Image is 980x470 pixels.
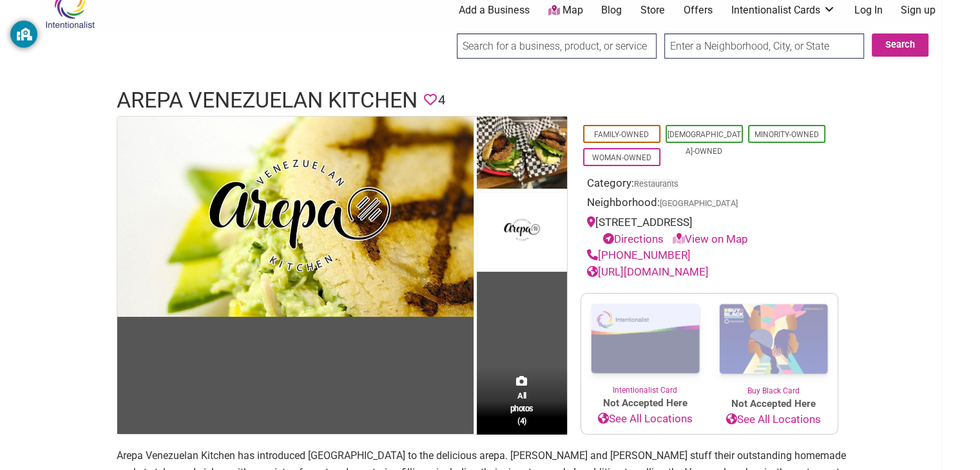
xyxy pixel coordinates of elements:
span: All photos (4) [510,390,533,426]
a: [DEMOGRAPHIC_DATA]-Owned [668,130,741,156]
a: [URL][DOMAIN_NAME] [587,265,709,278]
a: View on Map [673,232,748,245]
a: Restaurants [634,179,678,189]
div: [STREET_ADDRESS] [587,214,832,247]
a: Add a Business [459,3,530,17]
a: Offers [684,3,713,17]
button: GoGuardian Privacy Information [10,21,37,48]
input: Search for a business, product, or service [457,33,657,59]
a: Log In [854,3,882,17]
a: Blog [601,3,622,17]
a: Intentionalist Card [581,294,709,396]
input: Enter a Neighborhood, City, or State [664,33,864,59]
a: See All Locations [581,411,709,428]
a: See All Locations [709,411,838,428]
div: Category: [587,175,832,195]
a: Buy Black Card [709,294,838,397]
a: Sign up [901,3,936,17]
span: [GEOGRAPHIC_DATA] [660,200,738,208]
a: Directions [603,232,664,245]
span: 4 [438,90,445,110]
a: Intentionalist Cards [731,3,836,17]
a: Store [640,3,665,17]
div: Neighborhood: [587,194,832,214]
a: [PHONE_NUMBER] [587,249,691,261]
a: Family-Owned [594,130,649,139]
img: Arepa Venezuelan Kitchen [117,117,474,317]
img: Buy Black Card [709,294,838,385]
img: Intentionalist Card [581,294,709,384]
button: Search [872,33,928,57]
span: Not Accepted Here [709,397,838,411]
a: Minority-Owned [754,130,819,139]
a: Map [548,3,582,18]
h1: Arepa Venezuelan Kitchen [117,85,418,116]
span: Not Accepted Here [581,396,709,411]
a: Woman-Owned [592,153,651,162]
